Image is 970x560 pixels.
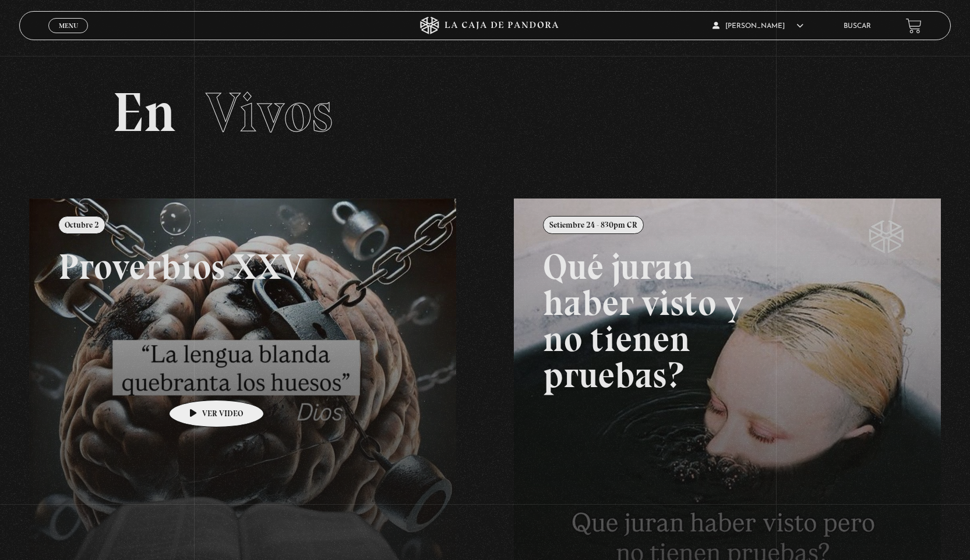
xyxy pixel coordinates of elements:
a: Buscar [844,23,871,30]
a: View your shopping cart [906,18,922,34]
span: [PERSON_NAME] [712,23,803,30]
span: Cerrar [55,32,82,40]
span: Vivos [206,79,333,146]
h2: En [112,85,858,140]
span: Menu [59,22,78,29]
